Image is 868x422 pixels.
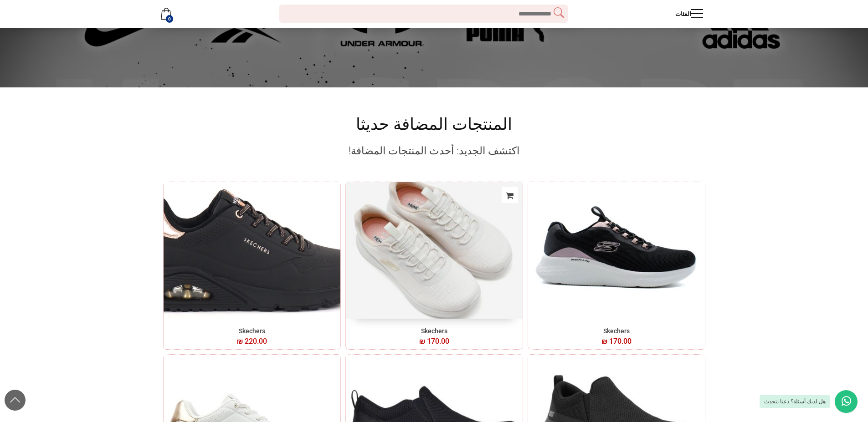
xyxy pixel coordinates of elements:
h3: Skechers [603,327,630,335]
a: Skechers [603,327,630,335]
a: Skechers [421,327,447,335]
a: Add to cart [502,187,518,203]
a: Skechers [239,327,265,335]
h3: Skechers [421,327,447,335]
h2: المنتجات المضافة حديثا [163,115,705,134]
div: هل لديك أسئلة؟ دعنا نتحدث [760,395,830,408]
span: ‏170.00 ₪ [419,337,449,346]
h3: Skechers [239,327,265,335]
span: ‏170.00 ₪ [601,337,632,346]
strong: 0 [166,15,173,23]
p: اكتشف الجديد: أحدث المنتجات المضافة! [163,143,705,159]
span: ‏220.00 ₪ [237,337,267,346]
